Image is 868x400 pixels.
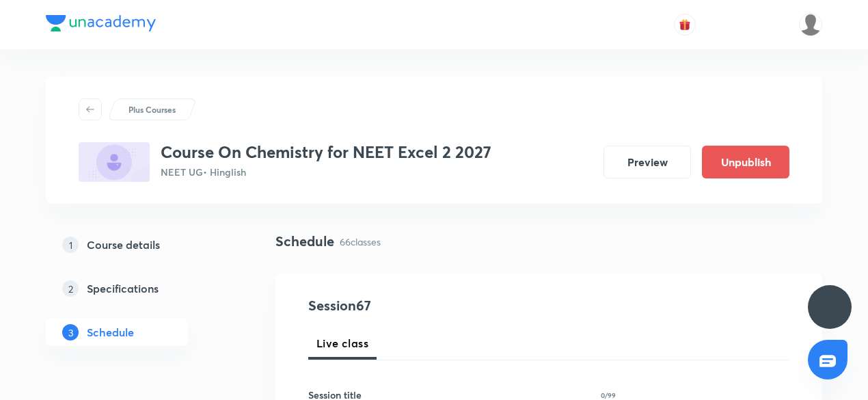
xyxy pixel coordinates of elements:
img: ttu [822,299,838,315]
p: NEET UG • Hinglish [161,165,491,179]
h3: Course On Chemistry for NEET Excel 2 2027 [161,142,491,162]
button: Unpublish [702,146,789,178]
img: Company Logo [46,15,156,31]
a: Company Logo [46,15,156,35]
span: Live class [316,335,368,351]
p: 1 [62,237,79,253]
p: 2 [62,280,79,297]
h5: Schedule [87,324,134,341]
a: 1Course details [46,231,232,258]
button: Preview [603,146,691,178]
h4: Session 67 [308,295,558,316]
h4: Schedule [275,231,334,252]
img: E91AA5C3-C519-49B9-BA8A-B36E72A54ACA_plus.png [79,142,150,182]
img: Aarati parsewar [799,13,822,36]
button: avatar [674,14,696,36]
h5: Specifications [87,280,159,297]
p: 66 classes [340,235,381,249]
p: 3 [62,324,79,341]
img: avatar [679,18,691,31]
a: 2Specifications [46,275,232,302]
h5: Course details [87,237,160,253]
p: 0/99 [601,392,616,399]
p: Plus Courses [128,103,176,116]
